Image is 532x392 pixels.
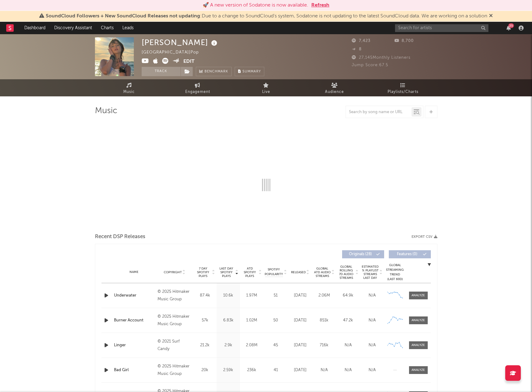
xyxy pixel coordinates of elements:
[290,342,311,348] div: [DATE]
[195,367,215,373] div: 20k
[262,88,270,96] span: Live
[393,252,421,256] span: Features ( 0 )
[142,37,219,48] div: [PERSON_NAME]
[265,293,287,299] div: 51
[352,47,362,51] span: 8
[142,49,206,56] div: [GEOGRAPHIC_DATA] | Pop
[242,293,262,299] div: 1.97M
[369,79,437,96] a: Playlists/Charts
[195,293,215,299] div: 87.4k
[362,342,383,348] div: N/A
[338,265,355,280] span: Global Rolling 7D Audio Streams
[118,22,138,34] a: Leads
[265,267,283,277] span: Spotify Popularity
[265,367,287,373] div: 41
[205,68,228,76] span: Benchmark
[314,267,331,278] span: Global ATD Audio Streams
[203,2,308,9] div: 🚀 A new version of Sodatone is now available.
[218,267,235,278] span: Last Day Spotify Plays
[352,39,370,43] span: 7,423
[314,367,335,373] div: N/A
[195,342,215,348] div: 21.2k
[242,267,258,278] span: ATD Spotify Plays
[508,23,514,28] div: 25
[218,342,238,348] div: 2.9k
[218,367,238,373] div: 2.59k
[394,39,414,43] span: 8,700
[95,233,145,241] span: Recent DSP Releases
[46,14,487,19] span: : Due to a change to SoundCloud's system, Sodatone is not updating to the latest SoundCloud data....
[20,22,50,34] a: Dashboard
[338,367,359,373] div: N/A
[314,342,335,348] div: 716k
[163,79,232,96] a: Engagement
[338,317,359,324] div: 47.2k
[196,67,232,76] a: Benchmark
[235,67,264,76] button: Summary
[158,288,191,303] div: © 2025 Hitmaker Music Group
[123,88,135,96] span: Music
[342,250,384,258] button: Originals(28)
[183,58,195,66] button: Edit
[352,63,388,67] span: Jump Score: 67.5
[242,367,262,373] div: 236k
[185,88,210,96] span: Engagement
[218,317,238,324] div: 6.83k
[46,14,200,19] span: SoundCloud Followers + New SoundCloud Releases not updating
[290,293,311,299] div: [DATE]
[158,363,191,378] div: © 2025 Hitmaker Music Group
[195,317,215,324] div: 57k
[314,317,335,324] div: 851k
[346,252,375,256] span: Originals ( 28 )
[395,24,488,32] input: Search for artists
[242,342,262,348] div: 2.08M
[362,293,383,299] div: N/A
[352,56,411,60] span: 27,145 Monthly Listeners
[291,270,306,274] span: Released
[290,317,311,324] div: [DATE]
[506,25,511,30] button: 25
[489,14,493,19] span: Dismiss
[218,293,238,299] div: 10.6k
[265,317,287,324] div: 50
[50,22,97,34] a: Discovery Assistant
[158,338,191,353] div: © 2021 Surf Candy
[338,293,359,299] div: 64.9k
[300,79,369,96] a: Audience
[265,342,287,348] div: 45
[362,265,379,280] span: Estimated % Playlist Streams Last Day
[97,22,118,34] a: Charts
[346,110,412,115] input: Search by song name or URL
[388,88,418,96] span: Playlists/Charts
[95,79,163,96] a: Music
[362,367,383,373] div: N/A
[389,250,431,258] button: Features(0)
[164,270,182,274] span: Copyright
[114,270,155,274] div: Name
[195,267,211,278] span: 7 Day Spotify Plays
[412,235,437,239] button: Export CSV
[114,317,155,324] a: Burner Account
[232,79,300,96] a: Live
[311,2,329,9] button: Refresh
[325,88,344,96] span: Audience
[114,293,155,299] a: Underwater
[386,263,404,282] div: Global Streaming Trend (Last 60D)
[338,342,359,348] div: N/A
[242,317,262,324] div: 1.02M
[114,342,155,348] a: Linger
[142,67,181,76] button: Track
[314,293,335,299] div: 2.06M
[242,70,261,73] span: Summary
[290,367,311,373] div: [DATE]
[158,313,191,328] div: © 2025 Hitmaker Music Group
[114,367,155,373] a: Bad Girl
[362,317,383,324] div: N/A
